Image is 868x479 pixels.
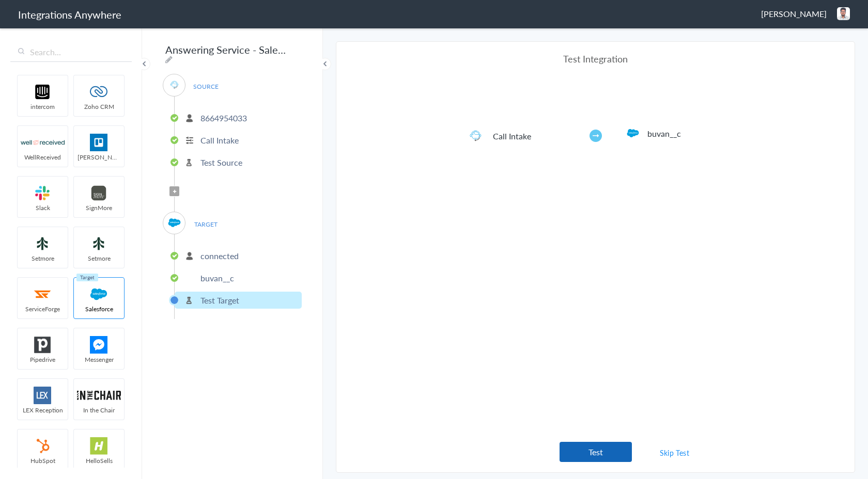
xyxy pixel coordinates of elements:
img: hs-app-logo.svg [77,437,121,455]
img: Answering_service.png [168,78,181,91]
p: Test Target [200,294,239,306]
span: intercom [18,102,68,111]
span: In the Chair [74,406,124,414]
h5: buvan__c [647,127,717,139]
span: LEX Reception [18,406,68,414]
button: Test [560,442,632,462]
p: 8664954033 [200,112,247,124]
p: buvan__c [200,272,234,284]
span: Pipedrive [18,355,68,364]
p: Test Source [200,156,242,168]
img: setmoreNew.jpg [77,235,121,252]
img: salesforce-logo.svg [168,216,181,229]
img: zoho-logo.svg [77,83,121,101]
img: trello.png [77,134,121,151]
h1: Integrations Anywhere [18,7,121,22]
img: wr-logo.svg [21,134,65,151]
img: hubspot-logo.svg [21,437,65,455]
img: intercom-logo.svg [21,83,65,101]
span: HelloSells [74,456,124,465]
img: slack-logo.svg [21,184,65,202]
img: dennis.webp [837,7,850,20]
img: lex-app-logo.svg [21,387,65,404]
span: Messenger [74,355,124,364]
span: HubSpot [18,456,68,465]
img: inch-logo.svg [77,387,121,404]
span: WellReceived [18,153,68,162]
span: Setmore [74,254,124,263]
img: salesforce-logo.svg [77,285,121,303]
span: Slack [18,203,68,212]
a: Skip Test [647,443,702,462]
span: [PERSON_NAME] [74,153,124,162]
h5: Call Intake [493,130,563,142]
span: Salesforce [74,305,124,313]
span: Zoho CRM [74,102,124,111]
img: salesforce-logo.svg [627,127,639,139]
img: signmore-logo.png [77,184,121,202]
img: FBM.png [77,336,121,354]
input: Search... [10,42,132,62]
img: serviceforge-icon.png [21,285,65,303]
span: Setmore [18,254,68,263]
img: Answering_service.png [467,127,485,145]
span: [PERSON_NAME] [761,8,827,20]
span: ServiceForge [18,305,68,313]
img: setmoreNew.jpg [21,235,65,252]
p: connected [200,250,239,262]
h4: Test Integration [467,52,725,65]
p: Call Intake [200,134,239,146]
span: TARGET [186,217,225,231]
img: pipedrive.png [21,336,65,354]
span: SignMore [74,203,124,212]
span: SOURCE [186,79,225,93]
